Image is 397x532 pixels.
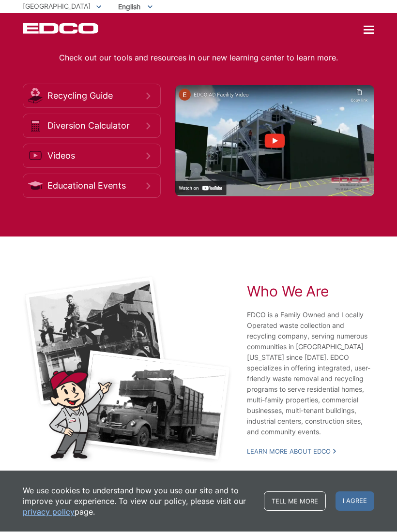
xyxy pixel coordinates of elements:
p: We use cookies to understand how you use our site and to improve your experience. To view our pol... [23,486,254,517]
a: Diversion Calculator [23,114,161,138]
a: Educational Events [23,174,161,198]
span: Diversion Calculator [47,121,146,132]
a: Videos [23,144,161,168]
span: Educational Events [47,181,146,192]
span: Videos [47,151,146,162]
a: privacy policy [23,507,75,517]
span: [GEOGRAPHIC_DATA] [23,2,91,11]
a: EDCD logo. Return to the homepage. [23,23,100,34]
p: Check out our tools and resources in our new learning center to learn more. [23,51,374,65]
img: Black and white photos of early garbage trucks [23,276,232,464]
a: Recycling Guide [23,84,161,108]
span: Recycling Guide [47,91,146,102]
